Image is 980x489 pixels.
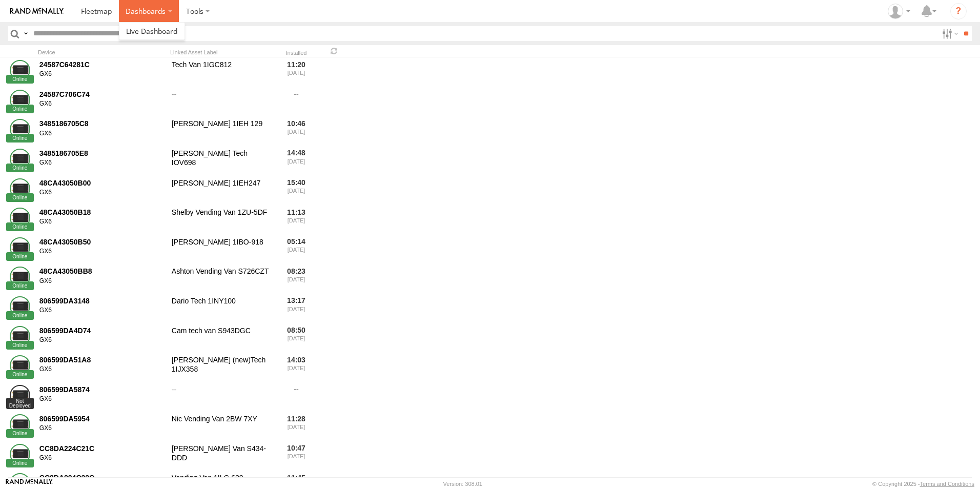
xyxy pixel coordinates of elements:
[170,58,273,86] div: Tech Van 1IGC812
[170,295,273,322] div: Dario Tech 1INY100
[277,58,316,86] div: 11:20 [DATE]
[277,177,316,205] div: 15:40 [DATE]
[39,424,165,433] div: GX6
[39,178,165,188] div: 48CA43050B00
[170,413,273,441] div: Nic Vending Van 2BW 7XY
[39,326,165,335] div: 806599DA4D74
[170,118,273,146] div: [PERSON_NAME] 1IEH 129
[170,177,273,205] div: [PERSON_NAME] 1IEH247
[938,26,960,41] label: Search Filter Options
[170,354,273,381] div: [PERSON_NAME] (new)Tech 1IJX358
[39,60,165,69] div: 24587C64281C
[39,267,165,276] div: 48CA43050BB8
[277,266,316,293] div: 08:23 [DATE]
[328,46,340,56] span: Refresh
[39,100,165,108] div: GX6
[39,414,165,423] div: 806599DA5954
[39,90,165,99] div: 24587C706C74
[39,277,165,286] div: GX6
[277,413,316,441] div: 11:28 [DATE]
[39,149,165,158] div: 3485186705E8
[39,218,165,226] div: GX6
[170,442,273,470] div: [PERSON_NAME] Van S434-DDD
[39,119,165,128] div: 3485186705C8
[170,147,273,175] div: [PERSON_NAME] Tech IOV698
[39,159,165,167] div: GX6
[39,70,165,78] div: GX6
[39,208,165,217] div: 48CA43050B18
[39,395,165,403] div: GX6
[277,442,316,470] div: 10:47 [DATE]
[39,385,165,394] div: 806599DA5874
[277,324,316,352] div: 08:50 [DATE]
[39,336,165,344] div: GX6
[22,26,30,41] label: Search Query
[277,118,316,146] div: 10:46 [DATE]
[39,454,165,462] div: GX6
[277,354,316,381] div: 14:03 [DATE]
[39,296,165,305] div: 806599DA3148
[277,147,316,175] div: 14:48 [DATE]
[170,324,273,352] div: Cam tech van S943DGC
[39,355,165,364] div: 806599DA51A8
[39,473,165,482] div: CC8DA224C22C
[277,236,316,263] div: 05:14 [DATE]
[277,51,316,56] div: Installed
[277,206,316,234] div: 11:13 [DATE]
[39,248,165,256] div: GX6
[39,444,165,453] div: CC8DA224C21C
[170,236,273,263] div: [PERSON_NAME] 1IBO-918
[38,49,166,56] div: Device
[39,189,165,197] div: GX6
[6,479,53,489] a: Visit our Website
[950,3,967,19] i: ?
[884,4,914,19] div: Cameron Roberts
[872,481,974,487] div: © Copyright 2025 -
[170,206,273,234] div: Shelby Vending Van 1ZU-5DF
[277,295,316,322] div: 13:17 [DATE]
[39,365,165,374] div: GX6
[443,481,482,487] div: Version: 308.01
[39,130,165,138] div: GX6
[920,481,974,487] a: Terms and Conditions
[39,307,165,315] div: GX6
[10,8,64,15] img: rand-logo.svg
[170,49,273,56] div: Linked Asset Label
[39,237,165,247] div: 48CA43050B50
[170,266,273,293] div: Ashton Vending Van S726CZT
